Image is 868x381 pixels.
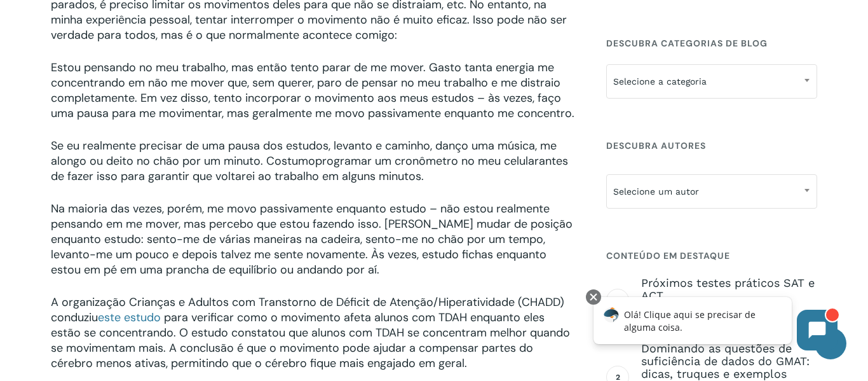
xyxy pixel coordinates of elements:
[580,287,850,363] iframe: Chatbot
[51,294,564,325] font: A organização Crianças e Adultos com Transtorno de Déficit de Atenção/Hiperatividade (CHADD) cond...
[98,310,161,325] a: este estudo
[641,276,815,302] font: Próximos testes práticos SAT e ACT
[51,201,573,277] font: Na maioria das vezes, porém, me movo passivamente enquanto estudo – não estou realmente pensando ...
[51,310,570,371] font: para verificar como o movimento afeta alunos com TDAH enquanto eles estão se concentrando. O estu...
[606,64,817,99] span: Selecione a categoria
[606,250,730,261] font: Conteúdo em destaque
[606,38,768,49] font: Descubra categorias de blog
[51,153,568,184] font: antes de fazer isso para garantir que voltarei ao trabalho em alguns minutos.
[607,178,817,205] span: Selecione um autor
[606,140,706,151] font: Descubra Autores
[641,277,817,321] a: Próximos testes práticos SAT e ACT 1 [PERSON_NAME] de 2025
[613,76,707,87] font: Selecione a categoria
[607,68,817,95] span: Selecione a categoria
[51,60,574,121] font: Estou pensando no meu trabalho, mas então tento parar de me mover. Gasto tanta energia me concent...
[51,138,557,169] font: Se eu realmente precisar de uma pausa dos estudos, levanto e caminho, danço uma música, me alongo...
[606,174,817,209] span: Selecione um autor
[613,186,699,197] font: Selecione um autor
[315,153,539,169] font: programar um cronômetro no meu celular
